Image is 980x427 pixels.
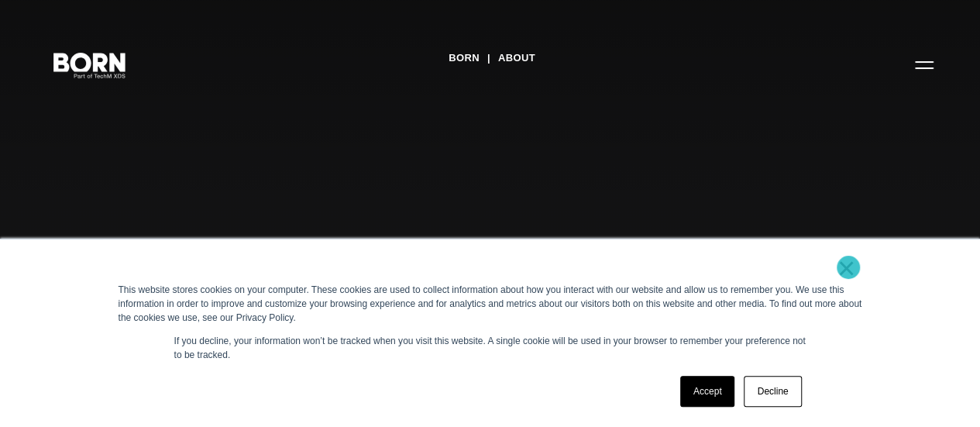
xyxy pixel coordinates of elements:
a: × [837,261,856,275]
a: BORN [449,46,480,70]
button: Open [906,48,943,81]
a: Decline [744,376,801,407]
div: This website stores cookies on your computer. These cookies are used to collect information about... [119,283,862,325]
a: About [498,46,535,70]
a: Accept [680,376,735,407]
p: If you decline, your information won’t be tracked when you visit this website. A single cookie wi... [174,334,806,362]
